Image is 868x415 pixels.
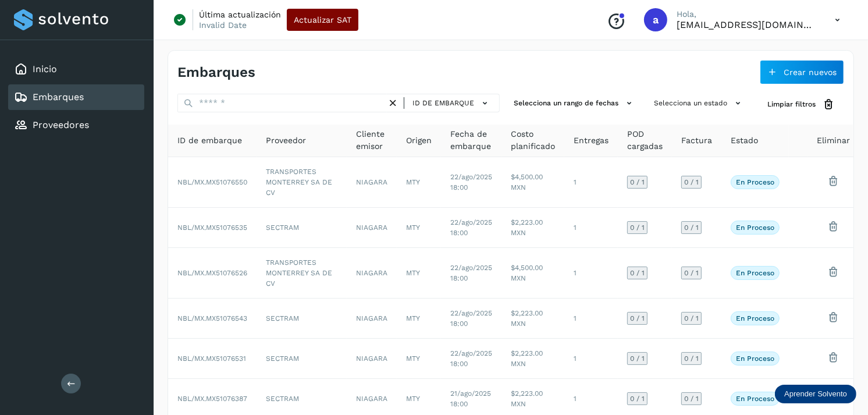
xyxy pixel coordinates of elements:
p: Última actualización [199,9,281,20]
span: 0 / 1 [630,269,645,276]
span: 0 / 1 [684,395,699,402]
p: En proceso [736,395,774,403]
a: Embarques [33,91,84,102]
span: Costo planificado [511,128,555,152]
p: Hola, [677,9,816,19]
span: NBL/MX.MX51076543 [177,314,247,322]
button: Limpiar filtros [758,94,844,115]
span: 0 / 1 [684,269,699,276]
td: NIAGARA [347,339,397,379]
span: NBL/MX.MX51076550 [177,178,247,186]
span: Origen [406,134,432,147]
span: Crear nuevos [784,68,837,76]
span: Limpiar filtros [767,99,816,109]
td: MTY [397,339,441,379]
div: Inicio [8,56,144,82]
button: Actualizar SAT [287,9,358,31]
td: $4,500.00 MXN [501,248,564,299]
div: Proveedores [8,112,144,138]
td: 1 [564,208,618,248]
a: Inicio [33,63,57,75]
td: $4,500.00 MXN [501,157,564,208]
span: Eliminar [817,134,850,147]
span: Factura [681,134,712,147]
td: SECTRAM [257,339,347,379]
td: NIAGARA [347,299,397,339]
td: MTY [397,157,441,208]
p: Aprender Solvento [784,389,847,399]
span: 0 / 1 [630,395,645,402]
span: 22/ago/2025 18:00 [450,173,492,191]
span: NBL/MX.MX51076526 [177,269,247,277]
div: Aprender Solvento [775,385,856,403]
span: 0 / 1 [630,355,645,362]
span: NBL/MX.MX51076387 [177,395,247,403]
div: Embarques [8,84,144,110]
p: En proceso [736,178,774,186]
span: 0 / 1 [630,224,645,231]
td: $2,223.00 MXN [501,299,564,339]
span: 22/ago/2025 18:00 [450,264,492,282]
span: 22/ago/2025 18:00 [450,218,492,237]
td: 1 [564,157,618,208]
button: Selecciona un estado [649,94,749,113]
span: 22/ago/2025 18:00 [450,309,492,328]
td: TRANSPORTES MONTERREY SA DE CV [257,157,347,208]
h4: Embarques [177,64,255,81]
span: 22/ago/2025 18:00 [450,349,492,368]
span: Entregas [574,134,609,147]
p: Invalid Date [199,20,247,30]
span: NBL/MX.MX51076531 [177,354,246,363]
td: NIAGARA [347,248,397,299]
td: NIAGARA [347,157,397,208]
td: NIAGARA [347,208,397,248]
span: Actualizar SAT [294,16,351,24]
td: MTY [397,299,441,339]
span: Estado [731,134,758,147]
button: ID de embarque [409,95,495,112]
td: $2,223.00 MXN [501,208,564,248]
span: 0 / 1 [684,224,699,231]
span: ID de embarque [412,98,474,108]
span: 0 / 1 [684,355,699,362]
span: 21/ago/2025 18:00 [450,389,491,408]
span: Proveedor [266,134,306,147]
button: Selecciona un rango de fechas [509,94,640,113]
span: 0 / 1 [684,315,699,322]
td: 1 [564,248,618,299]
p: En proceso [736,354,774,363]
td: SECTRAM [257,208,347,248]
span: Cliente emisor [356,128,387,152]
button: Crear nuevos [760,60,844,84]
span: 0 / 1 [684,179,699,186]
td: MTY [397,248,441,299]
span: NBL/MX.MX51076535 [177,224,247,232]
span: 0 / 1 [630,179,645,186]
p: alejperez@niagarawater.com [677,19,816,30]
td: TRANSPORTES MONTERREY SA DE CV [257,248,347,299]
td: 1 [564,339,618,379]
span: 0 / 1 [630,315,645,322]
span: POD cargadas [627,128,663,152]
td: 1 [564,299,618,339]
a: Proveedores [33,119,89,130]
td: MTY [397,208,441,248]
td: $2,223.00 MXN [501,339,564,379]
p: En proceso [736,314,774,322]
p: En proceso [736,224,774,232]
span: ID de embarque [177,134,242,147]
p: En proceso [736,269,774,277]
span: Fecha de embarque [450,128,492,152]
td: SECTRAM [257,299,347,339]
